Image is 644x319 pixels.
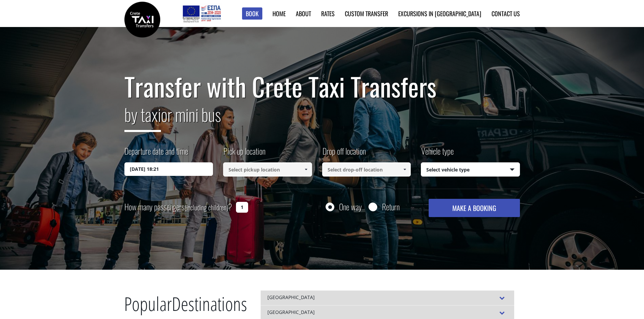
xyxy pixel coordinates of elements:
[124,145,188,162] label: Departure date and time
[382,203,400,211] label: Return
[124,102,161,132] span: by taxi
[398,9,481,18] a: Excursions in [GEOGRAPHIC_DATA]
[124,15,160,22] a: Crete Taxi Transfers | Safe Taxi Transfer Services from to Heraklion Airport, Chania Airport, Ret...
[399,162,410,177] a: Show All Items
[429,199,520,217] button: MAKE A BOOKING
[339,203,362,211] label: One way
[223,162,312,177] input: Select pickup location
[321,9,335,18] a: Rates
[182,3,222,24] img: e-bannersEUERDF180X90.jpg
[242,7,262,20] a: Book
[345,9,388,18] a: Custom Transfer
[272,9,286,18] a: Home
[421,163,520,177] span: Select vehicle type
[492,9,520,18] a: Contact us
[421,145,454,162] label: Vehicle type
[322,145,366,162] label: Drop off location
[124,2,160,37] img: Crete Taxi Transfers | Safe Taxi Transfer Services from to Heraklion Airport, Chania Airport, Ret...
[223,145,265,162] label: Pick up location
[185,202,228,212] small: (including children)
[296,9,311,18] a: About
[300,162,311,177] a: Show All Items
[322,162,411,177] input: Select drop-off location
[124,101,520,137] h2: or mini bus
[261,290,514,305] div: [GEOGRAPHIC_DATA]
[124,72,520,101] h1: Transfer with Crete Taxi Transfers
[124,199,232,215] label: How many passengers ?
